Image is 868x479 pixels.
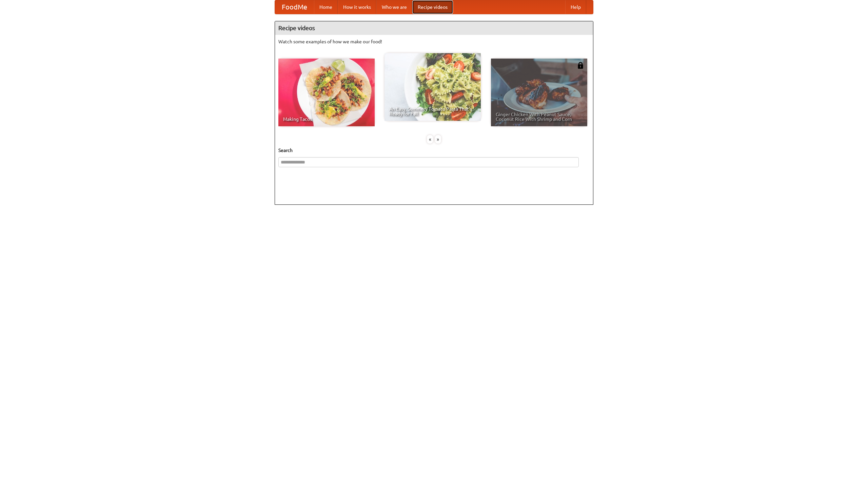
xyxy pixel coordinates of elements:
h4: Recipe videos [275,21,593,35]
span: Making Tacos [283,117,370,122]
div: « [427,135,433,144]
a: Who we are [376,0,412,14]
a: Help [565,0,586,14]
a: Making Tacos [278,59,375,126]
a: How it works [338,0,376,14]
p: Watch some examples of how we make our food! [278,38,590,45]
h5: Search [278,147,590,154]
span: An Easy, Summery Tomato Pasta That's Ready for Fall [389,107,476,116]
div: » [435,135,441,144]
a: FoodMe [275,0,314,14]
a: Recipe videos [412,0,453,14]
img: 483408.png [577,62,584,69]
a: Home [314,0,338,14]
a: An Easy, Summery Tomato Pasta That's Ready for Fall [384,53,481,121]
